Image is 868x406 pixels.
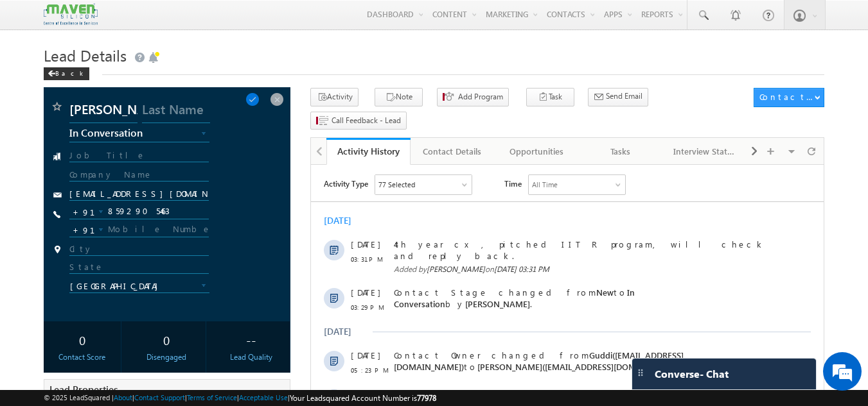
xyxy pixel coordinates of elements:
span: [DATE] [40,280,69,291]
div: Minimize live chat window [211,6,242,37]
span: Your Leadsquared Account Number is [290,393,436,403]
div: All Time [221,14,247,26]
div: [DATE] [13,50,55,62]
input: City [69,244,209,256]
div: 0 [131,328,202,351]
em: Start Chat [175,315,233,332]
div: Contact Details [421,144,483,159]
span: Guddi [393,196,416,207]
div: 77 Selected [67,14,104,26]
textarea: Type your message and hit 'Enter' [17,119,235,304]
span: Contact Owner changed from to by . [83,185,418,207]
input: Company Name [69,169,209,182]
button: Send Email [588,88,648,106]
span: [PERSON_NAME] [116,99,174,109]
div: -- [215,328,287,351]
div: Lead Quality [215,351,287,363]
a: Interview Status [663,138,747,165]
span: [PERSON_NAME] [154,133,219,144]
span: Sent email with subject [83,223,324,234]
button: Task [526,88,574,106]
img: d_60004797649_company_0_60004797649 [22,67,54,84]
button: Add Program [437,88,509,106]
span: Converse - Chat [655,368,729,380]
a: Back [44,67,96,78]
a: About [114,393,132,402]
span: In Conversation [83,122,324,144]
img: Custom Logo [44,3,98,26]
div: [DATE] [13,161,55,173]
input: + [70,205,97,219]
a: Tasks [579,138,663,165]
span: Guddi([EMAIL_ADDRESS][DOMAIN_NAME]) [83,185,373,207]
span: New [285,122,303,133]
span: Automation [113,223,176,234]
a: Acceptable Use [239,393,288,402]
span: Add Program [458,91,503,103]
input: State [69,262,209,274]
span: details [196,280,255,291]
div: Disengaged [131,351,202,363]
a: Opportunities [495,138,579,165]
a: [GEOGRAPHIC_DATA] [69,280,210,293]
input: + [70,223,97,237]
div: Tasks [589,144,651,159]
span: 12:13 PM [40,238,78,250]
div: Sales Activity,Program,Email Bounced,Email Link Clicked,Email Marked Spam & 72 more.. [64,10,161,30]
span: © 2025 LeadSquared | | | | | [44,392,436,404]
span: Time [193,10,211,29]
span: Activity Type [13,10,57,29]
span: [DATE] [40,74,69,85]
div: . [83,280,458,291]
div: Contact Actions [759,91,814,103]
a: In Conversation [69,130,210,142]
: Email Address [69,189,209,201]
div: Activity History [336,145,401,157]
span: 05:23 PM [40,199,78,211]
button: Contact Actions [754,88,824,107]
span: Added by on [83,99,458,110]
input: First Name [69,100,137,123]
span: [DATE] [40,223,69,235]
span: Send Email [606,90,642,102]
span: Call Feedback - Lead [332,115,401,126]
input: Last Name [142,100,210,123]
span: [GEOGRAPHIC_DATA] [70,280,189,292]
div: Opportunities [505,144,567,159]
div: by [PERSON_NAME]<[EMAIL_ADDRESS][DOMAIN_NAME]>. [83,223,458,268]
span: 4th year cx , pitched IIT R program, will check and reply back. [83,74,458,97]
div: Interview Status [673,144,736,159]
span: [DATE] [40,185,69,196]
span: 12:13 PM [40,294,78,306]
button: Activity [310,88,359,106]
span: 03:31 PM [40,89,78,100]
input: Mobile Number [69,222,209,237]
span: Lead Properties [49,383,118,396]
span: Contact Capture: [83,280,186,291]
span: [DATE] 03:31 PM [183,99,238,109]
div: Back [44,67,89,80]
button: Call Feedback - Lead [310,112,407,130]
span: [PERSON_NAME]([EMAIL_ADDRESS][DOMAIN_NAME]) [166,196,373,207]
span: 03:29 PM [40,137,78,148]
span: Welcome to the Executive MTech in VLSI Design - Your Journey Begins Now! [83,223,450,257]
span: [DATE] [40,122,69,133]
input: Phone Number [69,204,209,219]
span: 77978 [417,393,436,403]
div: Contact Score [47,351,118,363]
div: Chat with us now [67,67,216,84]
span: In Conversation [69,127,189,139]
a: Contact Support [134,393,185,402]
button: Note [375,88,423,106]
img: carter-drag [635,368,646,378]
span: Contact Stage changed from to by . [83,122,324,144]
input: Job Title [69,150,209,162]
a: Activity History [326,138,411,165]
a: Contact Details [411,138,495,165]
div: 0 [47,328,118,351]
a: Terms of Service [187,393,237,402]
span: Lead Details [44,45,127,65]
